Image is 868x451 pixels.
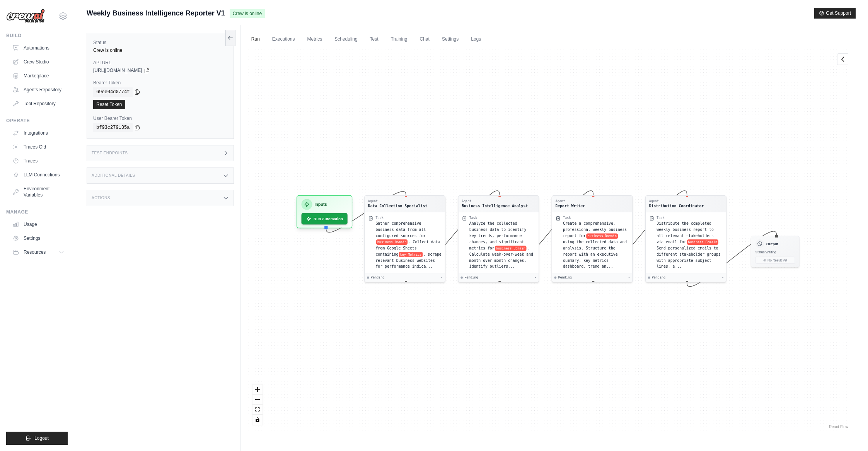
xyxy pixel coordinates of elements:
span: using the collected data and analysis. Structure the report with an executive summary, key metric... [563,240,627,269]
span: . Send personalized emails to different stakeholder groups with appropriate subject lines, e... [657,240,721,269]
div: React Flow controls [252,384,263,425]
label: Status [93,39,227,46]
a: Traces Old [9,141,68,153]
a: Settings [9,232,68,244]
span: Create a comprehensive, professional weekly business report for [563,221,627,238]
a: Environment Variables [9,183,68,201]
a: Crew Studio [9,56,68,68]
span: Pending [558,275,571,280]
div: AgentDistribution CoordinatorTaskDistribute the completed weekly business report to all relevant ... [645,195,726,282]
button: Logout [6,432,68,445]
div: Distribute the completed weekly business report to all relevant stakeholders via email for {busin... [657,220,723,270]
div: Agent [555,199,585,203]
div: AgentData Collection SpecialistTaskGather comprehensive business data from all configured sources... [364,195,445,282]
span: Crew is online [230,9,265,18]
a: Chat [415,31,434,48]
h3: Actions [92,196,110,200]
a: Logs [466,31,486,48]
div: Data Collection Specialist [368,203,427,209]
span: Gather comprehensive business data from all configured sources for [375,221,426,238]
span: , scrape relevant business websites for performance indica... [375,252,441,269]
a: Settings [437,31,463,48]
span: Logout [34,435,49,441]
h3: Additional Details [92,173,135,178]
div: - [441,275,443,280]
div: InputsRun Automation [297,195,352,228]
button: Get Support [814,8,856,19]
div: Task [375,215,383,220]
div: Agent [368,199,427,203]
a: Reset Token [93,100,125,109]
a: Traces [9,155,68,167]
div: Task [469,215,477,220]
div: Distribution Coordinator [649,203,704,209]
span: key Metrics [399,252,423,257]
span: business Domain [495,246,526,251]
span: . Collect data from Google Sheets containing [375,240,440,256]
span: Pending [651,275,665,280]
button: Run Automation [301,213,347,224]
g: Edge from 7d48a8a5f55bb67291606413698b308d to outputNode [687,231,777,287]
g: Edge from a84517bcb6b520f2563ff10954ae120d to d8bd956d19f818ee79aa491c614f7b67 [500,191,593,281]
a: Usage [9,218,68,231]
a: Tool Repository [9,97,68,110]
a: LLM Connections [9,169,68,181]
div: Task [563,215,571,220]
a: Test [365,31,383,48]
h3: Test Endpoints [92,151,128,155]
div: Crew is online [93,47,227,53]
span: . Calculate week-over-week and month-over-month changes, identify outliers... [469,246,533,269]
button: zoom in [252,384,263,395]
span: Pending [464,275,478,280]
label: Bearer Token [93,80,227,86]
g: Edge from 345be5084bb2debae76a85a366b205d6 to a84517bcb6b520f2563ff10954ae120d [406,191,500,281]
div: Report Writer [555,203,585,209]
label: API URL [93,60,227,66]
span: business Domain [376,239,408,245]
span: business Domain [687,239,718,245]
a: Scheduling [330,31,362,48]
img: Logo [6,9,45,24]
div: Build [6,32,68,39]
div: Agent [649,199,704,203]
span: Pending [371,275,384,280]
div: - [628,275,630,280]
div: AgentReport WriterTaskCreate a comprehensive, professional weekly business report forbusiness Dom... [551,195,633,282]
div: Task [657,215,664,220]
a: Integrations [9,127,68,139]
div: Manage [6,209,68,215]
div: - [534,275,536,280]
a: Training [386,31,412,48]
span: Distribute the completed weekly business report to all relevant stakeholders via email for [657,221,714,244]
span: business Domain [586,233,617,239]
span: [URL][DOMAIN_NAME] [93,67,142,73]
button: toggle interactivity [252,415,263,425]
g: Edge from d8bd956d19f818ee79aa491c614f7b67 to 7d48a8a5f55bb67291606413698b308d [593,191,687,281]
div: Operate [6,118,68,124]
button: fit view [252,405,263,415]
div: OutputStatus:WaitingNo Result Yet [751,236,800,267]
code: 69ee04d0774f [93,87,133,97]
a: Executions [268,31,300,48]
h3: Output [766,241,778,246]
a: Automations [9,42,68,54]
button: No Result Yet [755,257,795,264]
a: React Flow attribution [829,425,848,429]
div: Gather comprehensive business data from all configured sources for {business Domain}. Collect dat... [375,220,442,270]
g: Edge from inputsNode to 345be5084bb2debae76a85a366b205d6 [326,191,406,232]
label: User Bearer Token [93,115,227,121]
h3: Inputs [314,201,327,208]
span: Weekly Business Intelligence Reporter V1 [87,8,225,19]
div: - [722,275,724,280]
button: Resources [9,246,68,258]
a: Marketplace [9,70,68,82]
a: Agents Repository [9,84,68,96]
span: Analyze the collected business data to identify key trends, performance changes, and significant ... [469,221,527,250]
div: AgentBusiness Intelligence AnalystTaskAnalyze the collected business data to identify key trends,... [458,195,539,282]
span: Status: Waiting [755,251,776,255]
div: Agent [462,199,528,203]
div: Business Intelligence Analyst [462,203,528,209]
div: Analyze the collected business data to identify key trends, performance changes, and significant ... [469,220,535,270]
a: Metrics [303,31,327,48]
button: zoom out [252,395,263,405]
